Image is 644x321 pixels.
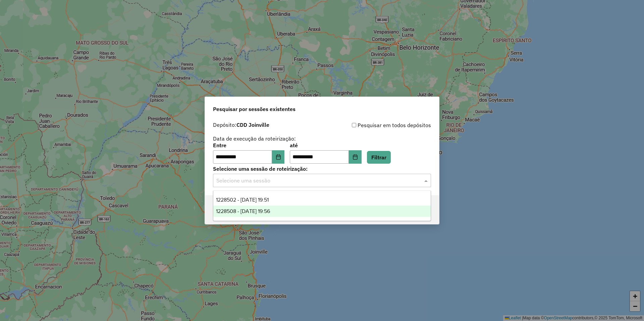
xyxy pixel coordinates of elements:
label: Selecione uma sessão de roteirização: [213,165,431,173]
button: Choose Date [272,150,285,164]
span: 1228508 - [DATE] 19:56 [216,208,270,214]
div: Pesquisar em todos depósitos [322,121,431,129]
span: 1228502 - [DATE] 19:51 [216,197,269,203]
label: Depósito: [213,121,269,129]
strong: CDD Joinville [236,121,269,128]
label: até [290,141,361,149]
span: Pesquisar por sessões existentes [213,105,296,113]
label: Data de execução da roteirização: [213,135,296,143]
ng-dropdown-panel: Options list [213,191,431,221]
label: Entre [213,141,284,149]
button: Choose Date [349,150,362,164]
button: Filtrar [367,151,391,164]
